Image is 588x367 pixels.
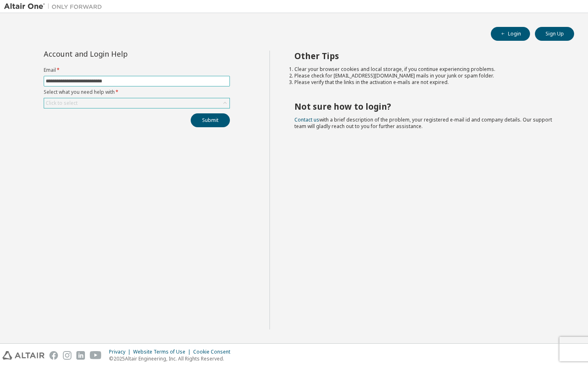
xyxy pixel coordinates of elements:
[294,116,552,130] span: with a brief description of the problem, your registered e-mail id and company details. Our suppo...
[2,351,45,360] img: altair_logo.svg
[46,100,78,106] div: Click to select
[63,351,71,360] img: instagram.svg
[76,351,85,360] img: linkedin.svg
[90,351,102,360] img: youtube.svg
[491,27,530,41] button: Login
[44,51,193,57] div: Account and Login Help
[109,349,133,355] div: Privacy
[294,116,319,123] a: Contact us
[44,67,230,73] label: Email
[193,349,235,355] div: Cookie Consent
[44,98,229,108] div: Click to select
[294,73,560,79] li: Please check for [EMAIL_ADDRESS][DOMAIN_NAME] mails in your junk or spam folder.
[294,101,560,112] h2: Not sure how to login?
[44,89,230,95] label: Select what you need help with
[133,349,193,355] div: Website Terms of Use
[109,355,235,362] p: © 2025 Altair Engineering, Inc. All Rights Reserved.
[294,66,560,73] li: Clear your browser cookies and local storage, if you continue experiencing problems.
[191,113,230,127] button: Submit
[49,351,58,360] img: facebook.svg
[294,79,560,86] li: Please verify that the links in the activation e-mails are not expired.
[4,2,106,11] img: Altair One
[294,51,560,61] h2: Other Tips
[535,27,574,41] button: Sign Up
